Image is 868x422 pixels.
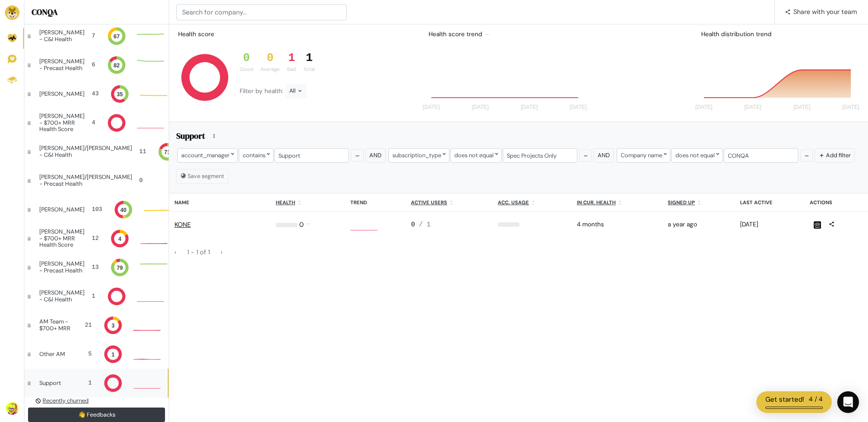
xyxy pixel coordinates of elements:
div: Total [303,66,315,73]
div: Other AM [39,351,70,357]
div: Support [39,380,70,386]
span: 1 [196,248,200,256]
span: ‹ [175,248,176,256]
tspan: [DATE] [695,104,712,111]
div: 0 [260,52,280,65]
div: [PERSON_NAME] - C&I Health [39,29,85,42]
div: 43 [92,89,99,98]
div: AM Team - $700+ MRR [39,319,76,332]
div: 1 [92,292,95,300]
div: 21 [83,321,92,329]
a: 👋 Feedbacks [28,408,165,422]
span: › [221,248,222,256]
tspan: [DATE] [793,104,811,111]
a: [PERSON_NAME] - C&I Health 7 67 [24,22,169,51]
div: Health distribution trend [694,26,864,42]
div: [PERSON_NAME]/[PERSON_NAME] - C&I Health [39,145,132,158]
div: 13 [92,263,99,272]
div: 2025-05-19 12:00am [577,220,657,229]
div: 0 [299,220,304,230]
u: Acc. Usage [498,199,529,206]
th: Actions [804,193,868,212]
th: Trend [345,193,406,212]
a: [PERSON_NAME] - C&I Health 1 [24,282,169,311]
div: Get started! [765,394,804,405]
div: 4 / 4 [809,394,823,405]
div: [PERSON_NAME] [39,91,85,97]
u: Health [276,199,295,206]
div: [PERSON_NAME]/[PERSON_NAME] - Precast Health [39,174,132,187]
a: [PERSON_NAME] 43 35 [24,80,169,108]
a: [PERSON_NAME] 103 40 [24,195,169,224]
a: [PERSON_NAME]/[PERSON_NAME] - Precast Health 0 [24,166,169,195]
div: 0 [139,176,143,185]
div: account_manager [177,148,238,162]
span: And [369,151,382,159]
span: Filter by health: [240,87,285,95]
div: 0 [411,220,487,230]
span: And [598,151,610,159]
div: [PERSON_NAME] - Precast Health [39,58,85,71]
div: Bad [287,66,296,73]
button: And [594,148,614,162]
u: Active users [411,199,447,206]
span: / 1 [419,221,431,228]
span: 1 [208,248,210,256]
img: Brand [5,5,19,20]
div: 0 [240,52,253,65]
u: Recently churned [42,397,89,404]
div: 4 [92,118,95,127]
tspan: [DATE] [472,104,489,111]
div: 12 [92,234,99,243]
div: 103 [92,205,102,214]
input: Search for company... [176,4,347,20]
div: 1 [303,52,315,65]
tspan: [DATE] [744,104,761,111]
span: 1 [187,248,191,256]
div: Average [260,66,280,73]
div: 5 [77,350,92,358]
h5: Support [176,131,205,144]
u: In cur. health [577,199,616,206]
div: 6 [92,61,95,69]
div: Health score trend [421,26,592,42]
div: [PERSON_NAME] [39,206,85,213]
span: of [200,248,206,256]
button: And [365,148,386,162]
div: 1 [287,52,296,65]
h5: CONQA [32,7,161,17]
tspan: [DATE] [423,104,440,111]
div: contains [239,148,274,162]
div: subscription_type [388,148,449,162]
a: AM Team - $700+ MRR 21 3 [24,311,169,340]
div: Company name [617,148,670,162]
div: 2024-05-15 01:25pm [668,220,729,229]
div: does not equal [671,148,723,162]
div: does not equal [450,148,502,162]
a: Support 1 [24,369,169,398]
img: Avatar [6,402,19,415]
a: [PERSON_NAME] - Precast Health 13 79 [24,253,169,282]
a: [PERSON_NAME] - Precast Health 6 82 [24,51,169,80]
a: [PERSON_NAME] - $700+ MRR Health Score 12 4 [24,224,169,253]
div: 1 [77,379,92,387]
tspan: [DATE] [570,104,587,111]
span: - [191,248,194,256]
div: Good [240,66,253,73]
div: Health score [176,28,216,41]
div: Open Intercom Messenger [837,391,859,413]
tspan: [DATE] [842,104,859,111]
div: [PERSON_NAME] - C&I Health [39,290,85,303]
div: 11 [139,147,146,156]
a: [PERSON_NAME]/[PERSON_NAME] - C&I Health 11 71 [24,137,169,166]
div: 0% [498,222,566,227]
a: Other AM 5 1 [24,340,169,369]
button: Add filter [815,148,855,162]
th: Name [169,193,270,212]
a: [PERSON_NAME] - $700+ MRR Health Score 4 [24,108,169,137]
div: [PERSON_NAME] - $700+ MRR Health Score [39,229,85,248]
a: Recently churned [24,398,169,404]
div: [PERSON_NAME] - Precast Health [39,261,85,274]
div: [PERSON_NAME] - $700+ MRR Health Score [39,113,85,132]
nav: page navigation [169,244,868,260]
